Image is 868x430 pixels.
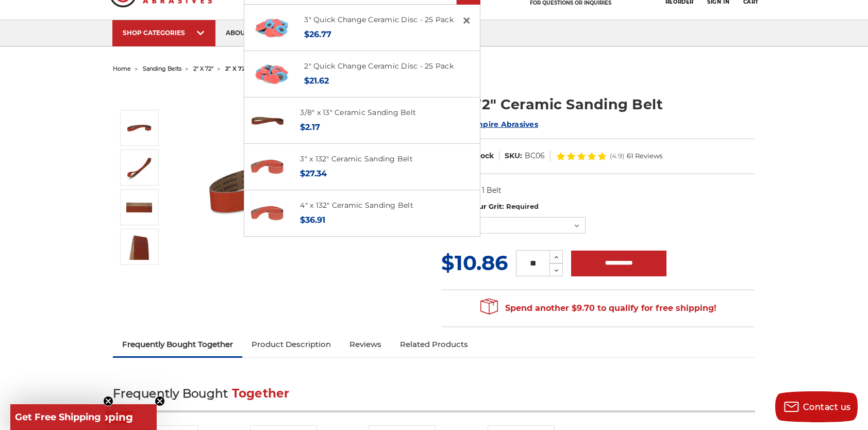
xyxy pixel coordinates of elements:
[202,84,408,290] img: 2" x 72" Ceramic Pipe Sanding Belt
[300,122,320,132] span: $2.17
[505,151,522,161] dt: SKU:
[103,396,113,406] button: Close teaser
[300,154,413,163] a: 3" x 132" Ceramic Sanding Belt
[126,234,152,260] img: 2" x 72" - Ceramic Sanding Belt
[254,57,289,92] img: 2 inch quick change sanding disc Ceramic
[391,333,477,356] a: Related Products
[300,201,413,210] a: 4" x 132" Ceramic Sanding Belt
[304,29,331,39] span: $26.77
[225,65,314,72] span: 2" x 72" ceramic sanding belt
[113,65,131,72] a: home
[482,185,502,196] dd: 1 Belt
[10,404,105,430] div: Get Free ShippingClose teaser
[126,115,152,141] img: 2" x 72" Ceramic Pipe Sanding Belt
[113,386,228,401] span: Frequently Bought
[803,402,851,412] span: Contact us
[340,333,391,356] a: Reviews
[304,76,329,86] span: $21.62
[242,333,340,356] a: Product Description
[250,150,285,185] img: 3" x 132" Ceramic Sanding Belt
[506,202,539,210] small: Required
[304,61,454,71] a: 2" Quick Change Ceramic Disc - 25 Pack
[441,94,755,114] h1: 2" x 72" Ceramic Sanding Belt
[304,15,454,24] a: 3" Quick Change Ceramic Disc - 25 Pack
[480,303,716,313] span: Spend another $9.70 to qualify for free shipping!
[441,202,755,212] label: Choose Your Grit:
[250,103,285,138] img: 3/8" x 13" Ceramic File Belt
[232,386,290,401] span: Together
[627,153,662,159] span: 61 Reviews
[215,20,269,46] a: about us
[250,196,285,231] img: 4" x 132" Ceramic Sanding Belt
[525,151,545,161] dd: BC06
[610,153,624,159] span: (4.9)
[10,404,157,430] div: Get Free ShippingClose teaser
[775,391,858,422] button: Contact us
[123,29,205,37] div: SHOP CATEGORIES
[471,120,538,129] a: Empire Abrasives
[462,10,471,30] span: ×
[126,194,152,220] img: 2" x 72" Cer Sanding Belt
[143,65,181,72] a: sanding belts
[441,250,508,275] span: $10.86
[300,215,325,225] span: $36.91
[126,155,152,180] img: 2" x 72" Ceramic Sanding Belt
[458,12,475,29] a: Close
[254,10,289,45] img: 3 inch ceramic roloc discs
[15,411,101,423] span: Get Free Shipping
[113,333,242,356] a: Frequently Bought Together
[300,169,327,178] span: $27.34
[300,108,416,117] a: 3/8" x 13" Ceramic Sanding Belt
[193,65,213,72] a: 2" x 72"
[155,396,165,406] button: Close teaser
